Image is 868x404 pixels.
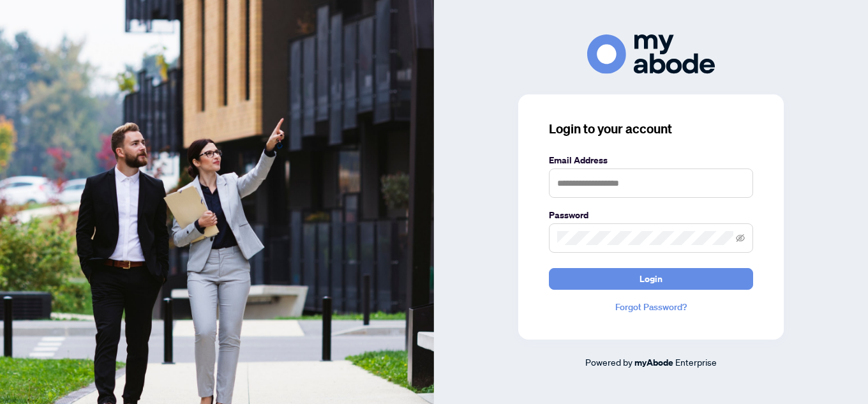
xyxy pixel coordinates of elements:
a: myAbode [634,355,673,370]
label: Email Address [549,153,753,167]
h3: Login to your account [549,120,753,138]
a: Forgot Password? [549,300,753,314]
span: Enterprise [675,356,717,368]
span: Powered by [585,356,632,368]
button: Login [549,268,753,290]
span: Login [640,269,662,289]
img: ma-logo [587,34,715,73]
span: eye-invisible [736,234,745,243]
label: Password [549,208,753,222]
